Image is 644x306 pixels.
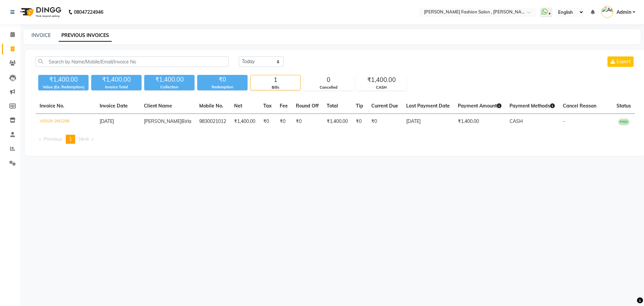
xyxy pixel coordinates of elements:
span: Current Due [371,103,398,109]
span: 1 [69,136,72,142]
nav: Pagination [36,135,635,144]
span: Previous [44,136,62,142]
div: CASH [357,85,406,90]
span: Total [327,103,338,109]
div: ₹1,400.00 [357,75,406,85]
span: Status [616,103,631,109]
td: ₹0 [292,114,323,130]
b: 08047224946 [74,3,103,21]
div: ₹1,400.00 [38,75,89,84]
div: Invoice Total [91,84,142,90]
td: ₹0 [276,114,292,130]
span: Next [79,136,89,142]
img: Admin [601,6,613,18]
div: Value (Ex. Redemption) [38,84,89,90]
span: Fee [280,103,288,109]
span: Admin [616,9,631,16]
td: ₹0 [352,114,367,130]
img: logo [17,3,63,21]
span: Birla [181,118,191,124]
div: Collection [144,84,195,90]
span: Payment Methods [509,103,555,109]
a: INVOICE [32,32,51,38]
span: Invoice No. [40,103,64,109]
div: Redemption [197,84,248,90]
td: 9830021012 [195,114,230,130]
div: ₹0 [197,75,248,84]
span: Client Name [144,103,172,109]
span: CASH [509,118,523,124]
span: Invoice Date [100,103,128,109]
div: ₹1,400.00 [91,75,142,84]
span: Last Payment Date [406,103,450,109]
span: [PERSON_NAME] [144,118,181,124]
div: 1 [251,75,300,85]
td: [DATE] [402,114,454,130]
input: Search by Name/Mobile/Email/Invoice No [36,56,229,67]
span: Export [616,58,631,64]
span: Round Off [296,103,319,109]
div: 0 [304,75,353,85]
td: ₹0 [259,114,276,130]
span: Tax [263,103,272,109]
span: Payment Amount [458,103,501,109]
span: Mobile No. [199,103,223,109]
td: V/2025-26/2256 [36,114,96,130]
span: - [563,118,565,124]
span: Cancel Reason [563,103,596,109]
div: ₹1,400.00 [144,75,195,84]
span: PAID [618,119,630,125]
td: ₹1,400.00 [454,114,505,130]
span: Net [234,103,242,109]
button: Export [607,56,634,67]
td: ₹1,400.00 [230,114,259,130]
a: PREVIOUS INVOICES [59,30,112,42]
td: ₹0 [367,114,402,130]
span: [DATE] [100,118,114,124]
div: Bills [251,85,300,90]
span: Tip [356,103,363,109]
div: Cancelled [304,85,353,90]
td: ₹1,400.00 [323,114,352,130]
